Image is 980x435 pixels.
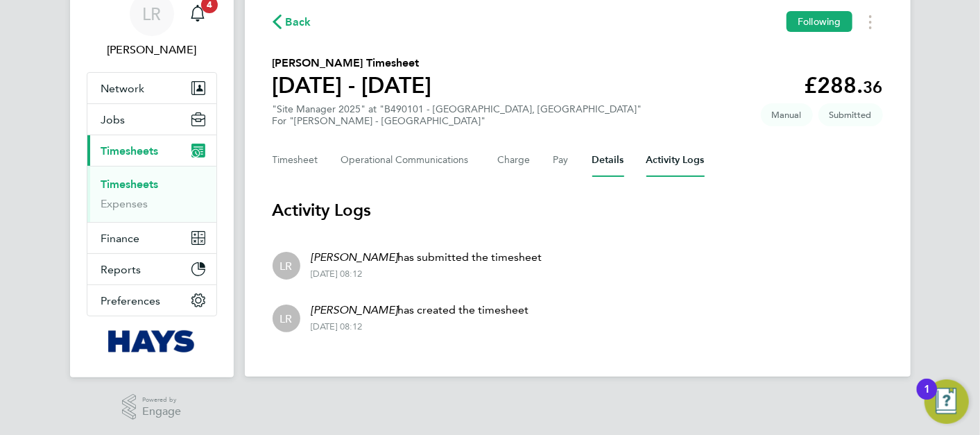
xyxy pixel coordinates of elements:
span: Reports [101,263,141,276]
a: Timesheets [101,178,159,191]
h3: Activity Logs [273,199,883,221]
div: For "[PERSON_NAME] - [GEOGRAPHIC_DATA]" [273,115,642,127]
app-decimal: £288. [805,72,883,99]
button: Activity Logs [646,144,705,177]
em: [PERSON_NAME] [311,303,398,316]
button: Timesheets Menu [858,11,883,33]
div: "Site Manager 2025" at "B490101 - [GEOGRAPHIC_DATA], [GEOGRAPHIC_DATA]" [273,103,642,127]
span: Lewis Railton [87,42,217,58]
button: Network [87,73,216,103]
p: has created the timesheet [311,302,529,318]
button: Reports [87,254,216,284]
button: Open Resource Center, 1 new notification [925,379,969,424]
span: LR [280,258,293,273]
button: Finance [87,223,216,253]
button: Operational Communications [341,144,476,177]
button: Timesheets [87,135,216,166]
h1: [DATE] - [DATE] [273,71,432,99]
h2: [PERSON_NAME] Timesheet [273,55,432,71]
button: Charge [498,144,531,177]
div: Lewis Railton [273,252,300,280]
div: Timesheets [87,166,216,222]
span: LR [142,5,161,23]
img: hays-logo-retina.png [108,330,195,352]
span: Powered by [142,394,181,406]
div: Lewis Railton [273,305,300,332]
button: Jobs [87,104,216,135]
span: LR [280,311,293,326]
span: Jobs [101,113,126,126]
span: This timesheet is Submitted. [818,103,883,126]
span: This timesheet was manually created. [761,103,813,126]
p: has submitted the timesheet [311,249,542,266]
a: Powered byEngage [122,394,181,420]
button: Details [592,144,624,177]
div: [DATE] 08:12 [311,268,542,280]
button: Pay [553,144,570,177]
span: Engage [142,406,181,418]
div: [DATE] 08:12 [311,321,529,332]
span: Preferences [101,294,161,307]
span: Timesheets [101,144,159,157]
span: Following [798,15,841,28]
span: Finance [101,232,140,245]
a: Go to home page [87,330,217,352]
span: Network [101,82,145,95]
button: Timesheet [273,144,319,177]
span: Back [286,14,311,31]
span: 36 [863,77,883,97]
button: Preferences [87,285,216,316]
a: Expenses [101,197,148,210]
button: Following [786,11,852,32]
em: [PERSON_NAME] [311,250,398,264]
div: 1 [924,389,930,407]
button: Back [273,13,311,31]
